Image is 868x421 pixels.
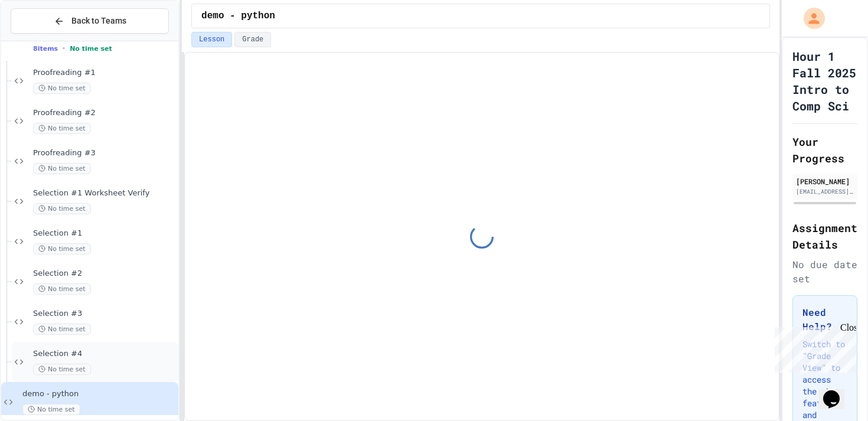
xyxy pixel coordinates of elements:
[33,203,91,214] span: No time set
[234,32,271,47] button: Grade
[22,404,80,415] span: No time set
[33,68,176,78] span: Proofreading #1
[33,309,176,319] span: Selection #3
[5,5,81,75] div: Chat with us now!Close
[802,305,847,334] h3: Need Help?
[201,9,275,23] span: demo - python
[33,243,91,254] span: No time set
[796,187,854,196] div: [EMAIL_ADDRESS][DOMAIN_NAME]
[71,15,126,27] span: Back to Teams
[33,349,176,359] span: Selection #4
[33,148,176,158] span: Proofreading #3
[796,176,854,187] div: [PERSON_NAME]
[63,44,65,53] span: •
[792,48,857,114] h1: Hour 1 Fall 2025 Intro to Comp Sci
[33,45,58,53] span: 8 items
[792,133,857,167] h2: Your Progress
[33,229,176,239] span: Selection #1
[33,269,176,279] span: Selection #2
[33,188,176,198] span: Selection #1 Worksheet Verify
[33,108,176,118] span: Proofreading #2
[33,123,91,134] span: No time set
[70,45,112,53] span: No time set
[792,220,857,253] h2: Assignment Details
[33,83,91,94] span: No time set
[33,163,91,174] span: No time set
[33,324,91,335] span: No time set
[33,364,91,375] span: No time set
[818,374,856,409] iframe: chat widget
[191,32,232,47] button: Lesson
[22,389,176,399] span: demo - python
[791,5,828,32] div: My Account
[770,322,856,373] iframe: chat widget
[792,257,857,286] div: No due date set
[11,8,169,34] button: Back to Teams
[33,283,91,295] span: No time set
